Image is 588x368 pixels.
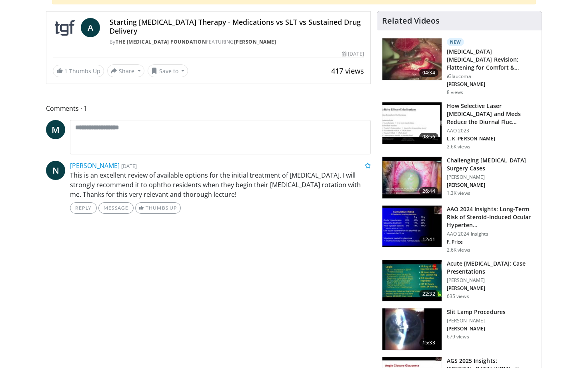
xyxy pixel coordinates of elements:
[98,202,134,214] a: Message
[107,64,144,77] button: Share
[447,247,470,253] p: 2.6K views
[382,260,537,302] a: 22:32 Acute [MEDICAL_DATA]: Case Presentations [PERSON_NAME] [PERSON_NAME] 635 views
[46,103,371,114] span: Comments 1
[70,202,97,214] a: Reply
[135,202,180,214] a: Thumbs Up
[419,187,438,195] span: 26:44
[447,239,537,245] p: F. Price
[382,38,442,80] img: 3bd61a99-1ae1-4a9d-a6af-907ad073e0d9.150x105_q85_crop-smart_upscale.jpg
[342,50,364,58] div: [DATE]
[53,18,78,37] img: The Glaucoma Foundation
[331,66,364,76] span: 417 views
[382,38,537,96] a: 04:34 New [MEDICAL_DATA] [MEDICAL_DATA] Revision: Flattening for Comfort & Success iGlaucoma [PER...
[46,120,65,139] a: M
[121,162,137,170] small: [DATE]
[447,89,464,96] p: 8 views
[419,69,438,77] span: 04:34
[447,48,537,72] h3: [MEDICAL_DATA] [MEDICAL_DATA] Revision: Flattening for Comfort & Success
[447,156,537,172] h3: Challenging [MEDICAL_DATA] Surgery Cases
[110,18,364,35] h4: Starting [MEDICAL_DATA] Therapy - Medications vs SLT vs Sustained Drug Delivery
[382,308,442,350] img: ecee51c7-1458-4daf-8086-b3402849242a.150x105_q85_crop-smart_upscale.jpg
[447,205,537,229] h3: AAO 2024 Insights: Long-Term Risk of Steroid-Induced Ocular Hyperten…
[447,38,464,46] p: New
[53,65,104,77] a: 1 Thumbs Up
[447,285,537,292] p: [PERSON_NAME]
[447,326,506,332] p: [PERSON_NAME]
[447,81,537,88] p: [PERSON_NAME]
[447,308,506,316] h3: Slit Lamp Procedures
[382,102,442,144] img: 420b1191-3861-4d27-8af4-0e92e58098e4.150x105_q85_crop-smart_upscale.jpg
[81,18,100,37] a: A
[447,231,537,237] p: AAO 2024 Insights
[447,182,537,188] p: [PERSON_NAME]
[70,170,371,199] p: This is an excellent review of available options for the initial treatment of [MEDICAL_DATA]. I w...
[46,11,370,12] video-js: Video Player
[447,102,537,126] h3: How Selective Laser [MEDICAL_DATA] and Meds Reduce the Diurnal Fluc…
[447,73,537,80] p: iGlaucoma
[116,38,206,45] a: The [MEDICAL_DATA] Foundation
[148,64,188,77] button: Save to
[419,339,438,347] span: 15:33
[447,128,537,134] p: AAO 2023
[447,334,469,340] p: 679 views
[447,190,470,196] p: 1.3K views
[447,136,537,142] p: L. K [PERSON_NAME]
[382,205,537,253] a: 12:41 AAO 2024 Insights: Long-Term Risk of Steroid-Induced Ocular Hyperten… AAO 2024 Insights F. ...
[382,308,537,350] a: 15:33 Slit Lamp Procedures [PERSON_NAME] [PERSON_NAME] 679 views
[447,318,506,324] p: [PERSON_NAME]
[70,161,120,170] a: [PERSON_NAME]
[447,293,469,300] p: 635 views
[447,260,537,276] h3: Acute [MEDICAL_DATA]: Case Presentations
[382,157,442,198] img: 05a6f048-9eed-46a7-93e1-844e43fc910c.150x105_q85_crop-smart_upscale.jpg
[419,236,438,244] span: 12:41
[419,133,438,141] span: 08:56
[382,206,442,247] img: d1bebadf-5ef8-4c82-bd02-47cdd9740fa5.150x105_q85_crop-smart_upscale.jpg
[419,290,438,298] span: 22:32
[46,161,65,180] a: N
[447,277,537,284] p: [PERSON_NAME]
[382,156,537,199] a: 26:44 Challenging [MEDICAL_DATA] Surgery Cases [PERSON_NAME] [PERSON_NAME] 1.3K views
[382,260,442,302] img: 70667664-86a4-45d1-8ebc-87674d5d23cb.150x105_q85_crop-smart_upscale.jpg
[382,16,440,26] h4: Related Videos
[382,102,537,150] a: 08:56 How Selective Laser [MEDICAL_DATA] and Meds Reduce the Diurnal Fluc… AAO 2023 L. K [PERSON_...
[64,67,68,75] span: 1
[110,38,364,46] div: By FEATURING
[447,174,537,180] p: [PERSON_NAME]
[447,144,470,150] p: 2.6K views
[234,38,276,45] a: [PERSON_NAME]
